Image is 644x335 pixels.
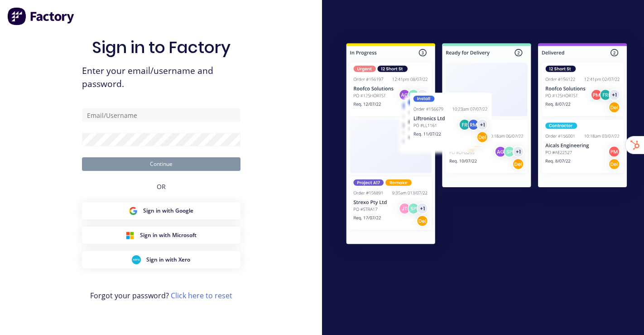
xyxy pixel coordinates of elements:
span: Sign in with Xero [146,256,190,264]
span: Enter your email/username and password. [82,64,240,91]
img: Sign in [329,28,644,262]
span: Sign in with Google [143,207,193,215]
span: Sign in with Microsoft [140,231,197,239]
button: Microsoft Sign inSign in with Microsoft [82,227,240,244]
button: Google Sign inSign in with Google [82,202,240,219]
img: Factory [7,7,75,25]
h1: Sign in to Factory [92,38,231,57]
img: Google Sign in [129,206,138,215]
div: OR [157,171,166,202]
img: Microsoft Sign in [125,231,135,240]
a: Click here to reset [171,291,232,301]
button: Continue [82,157,240,171]
span: Forgot your password? [90,290,232,301]
input: Email/Username [82,108,240,122]
button: Xero Sign inSign in with Xero [82,251,240,268]
img: Xero Sign in [132,255,141,264]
